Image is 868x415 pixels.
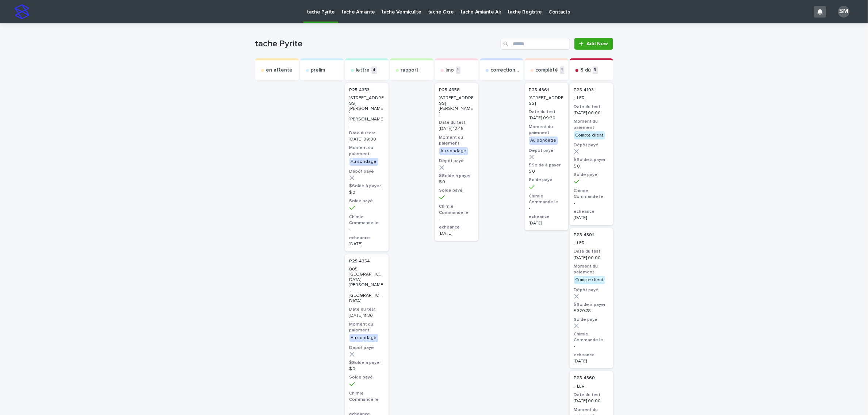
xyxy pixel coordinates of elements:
[529,88,549,93] p: P25-4361
[349,307,384,312] h3: Date du test
[570,83,613,225] a: P25-4193 , LER,Date du test[DATE] 00:00Moment du paiementCompte clientDépôt payé$Solde à payer$ 0...
[345,83,389,251] div: P25-4353 [STREET_ADDRESS][PERSON_NAME][PERSON_NAME]Date du test[DATE] 09:00Moment du paiementAu s...
[574,96,609,101] p: , LER,
[574,172,609,178] h3: Solde payé
[349,198,384,204] h3: Solde payé
[574,276,605,284] div: Compte client
[574,352,609,358] h3: echeance
[439,120,474,126] h3: Date du test
[349,169,384,174] h3: Dépôt payé
[349,158,378,166] div: Au sondage
[574,287,609,293] h3: Dépôt payé
[529,96,564,106] p: [STREET_ADDRESS]
[838,6,850,18] div: SM
[574,359,609,364] p: [DATE]
[574,209,609,215] h3: echeance
[439,180,474,185] p: $ 0
[349,322,384,333] h3: Moment du paiement
[574,392,609,398] h3: Date du test
[501,38,570,50] div: Search
[529,116,564,121] p: [DATE] 09:30
[574,344,609,349] p: -
[349,96,384,127] p: [STREET_ADDRESS][PERSON_NAME][PERSON_NAME]
[574,317,609,323] h3: Solde payé
[349,345,384,351] h3: Dépôt payé
[529,148,564,154] h3: Dépôt payé
[529,214,564,220] h3: echeance
[574,38,613,50] a: Add New
[574,142,609,148] h3: Dépôt payé
[349,403,384,408] p: -
[255,39,498,49] h1: tache Pyrite
[349,242,384,247] p: [DATE]
[349,88,370,93] p: P25-4353
[349,259,370,264] p: P25-4354
[439,231,474,236] p: [DATE]
[529,162,564,168] h3: $Solde à payer
[349,235,384,241] h3: echeance
[536,67,558,73] p: complété
[439,224,474,230] h3: echeance
[529,177,564,183] h3: Solde payé
[529,137,558,145] div: Au sondage
[439,96,474,117] p: [STREET_ADDRESS][PERSON_NAME]
[529,206,564,211] p: -
[574,201,609,206] p: -
[574,111,609,116] p: [DATE] 00:00
[349,313,384,318] p: [DATE] 11:30
[439,216,474,222] p: -
[446,67,454,73] p: jmo
[529,193,564,205] h3: Chimie Commande le
[356,67,370,73] p: lettre
[574,233,594,238] p: P25-4301
[349,130,384,136] h3: Date du test
[574,215,609,220] p: [DATE]
[266,67,293,73] p: en attente
[574,308,609,314] p: $ 320.78
[593,66,598,74] p: 3
[574,249,609,254] h3: Date du test
[574,264,609,275] h3: Moment du paiement
[529,221,564,226] p: [DATE]
[349,190,384,195] p: $ 0
[574,157,609,163] h3: $Solde à payer
[439,135,474,146] h3: Moment du paiement
[574,255,609,261] p: [DATE] 00:00
[574,384,609,389] p: , LER,
[439,188,474,193] h3: Solde payé
[574,376,595,381] p: P25-4360
[491,67,520,73] p: correction exp
[349,214,384,226] h3: Chimie Commande le
[574,331,609,343] h3: Chimie Commande le
[435,83,478,241] a: P25-4358 [STREET_ADDRESS][PERSON_NAME]Date du test[DATE] 12:45Moment du paiementAu sondageDépôt p...
[574,164,609,169] p: $ 0
[525,83,568,230] a: P25-4361 [STREET_ADDRESS]Date du test[DATE] 09:30Moment du paiementAu sondageDépôt payé$Solde à p...
[311,67,325,73] p: prelim
[349,145,384,157] h3: Moment du paiement
[574,399,609,404] p: [DATE] 00:00
[574,104,609,110] h3: Date du test
[439,147,468,155] div: Au sondage
[439,204,474,215] h3: Chimie Commande le
[574,188,609,200] h3: Chimie Commande le
[349,183,384,189] h3: $Solde à payer
[560,66,565,74] p: 1
[570,228,613,369] a: P25-4301 , LER,Date du test[DATE] 00:00Moment du paiementCompte clientDépôt payé$Solde à payer$ 3...
[574,88,594,93] p: P25-4193
[456,66,460,74] p: 1
[349,137,384,142] p: [DATE] 09:00
[574,241,609,246] p: , LER,
[587,41,608,46] span: Add New
[371,66,377,74] p: 4
[349,391,384,402] h3: Chimie Commande le
[529,124,564,136] h3: Moment du paiement
[439,158,474,164] h3: Dépôt payé
[581,67,591,73] p: $ dû
[574,131,605,139] div: Compte client
[574,119,609,130] h3: Moment du paiement
[349,374,384,380] h3: Solde payé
